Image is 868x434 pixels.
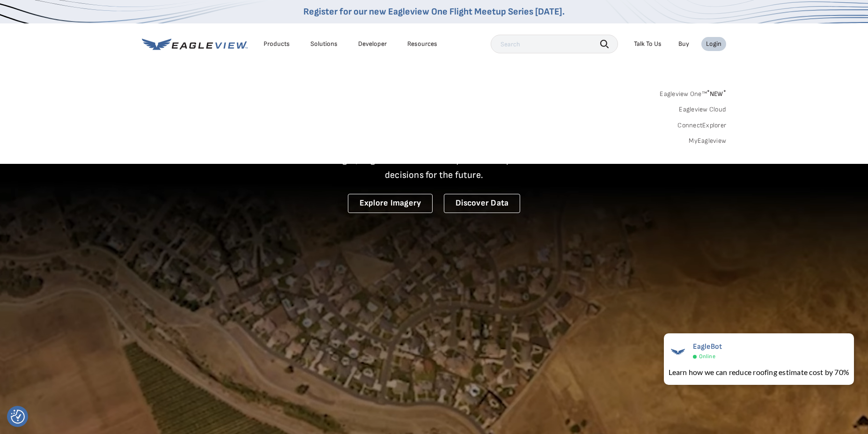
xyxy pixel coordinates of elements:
a: ConnectExplorer [677,121,726,130]
a: Eagleview Cloud [679,105,726,114]
div: Resources [407,40,437,48]
a: MyEagleview [689,137,726,145]
a: Discover Data [444,194,520,213]
div: Login [706,40,721,48]
div: Talk To Us [634,40,662,48]
img: EagleBot [669,342,687,361]
button: Consent Preferences [11,410,25,424]
input: Search [491,35,618,53]
span: Online [699,353,715,360]
a: Buy [678,40,689,48]
span: EagleBot [693,342,722,351]
div: Products [264,40,290,48]
a: Developer [358,40,387,48]
a: Eagleview One™*NEW* [660,87,726,98]
span: NEW [707,90,726,98]
div: Learn how we can reduce roofing estimate cost by 70% [669,367,849,378]
div: Solutions [310,40,338,48]
img: Revisit consent button [11,410,25,424]
a: Explore Imagery [348,194,433,213]
a: Register for our new Eagleview One Flight Meetup Series [DATE]. [303,6,565,17]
